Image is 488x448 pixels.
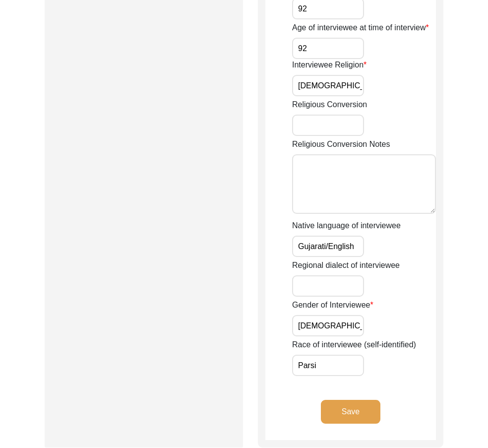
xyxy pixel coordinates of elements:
[292,59,366,71] label: Interviewee Religion
[292,299,373,311] label: Gender of Interviewee
[292,138,390,150] label: Religious Conversion Notes
[292,22,429,34] label: Age of interviewee at time of interview
[292,339,416,351] label: Race of interviewee (self-identified)
[292,259,400,271] label: Regional dialect of interviewee
[321,400,380,424] button: Save
[292,99,367,111] label: Religious Conversion
[292,220,401,232] label: Native language of interviewee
